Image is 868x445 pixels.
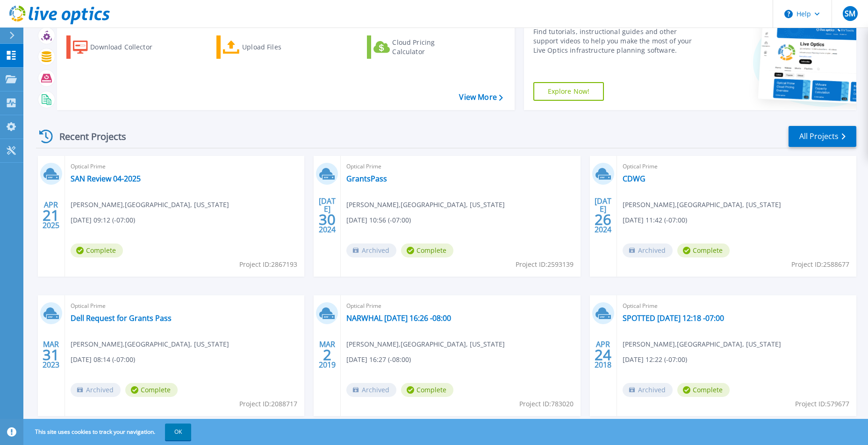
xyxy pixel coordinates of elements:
[239,259,297,270] span: Project ID: 2867193
[26,424,191,440] span: This site uses cookies to track your navigation.
[165,424,191,440] button: OK
[346,243,396,257] span: Archived
[789,126,856,147] a: All Projects
[623,215,687,225] span: [DATE] 11:42 (-07:00)
[595,351,611,359] span: 24
[519,399,574,409] span: Project ID: 783020
[319,216,336,223] span: 30
[71,355,135,365] span: [DATE] 08:14 (-07:00)
[623,383,673,397] span: Archived
[623,301,851,311] span: Optical Prime
[595,216,611,223] span: 26
[677,243,730,257] span: Complete
[346,383,396,397] span: Archived
[845,10,855,17] span: SM
[367,35,471,59] a: Cloud Pricing Calculator
[401,243,453,257] span: Complete
[66,35,171,59] a: Download Collector
[36,125,139,148] div: Recent Projects
[71,301,299,311] span: Optical Prime
[216,35,321,59] a: Upload Files
[623,174,646,183] a: CDWG
[459,93,502,102] a: View More
[346,339,505,349] span: [PERSON_NAME] , [GEOGRAPHIC_DATA], [US_STATE]
[677,383,730,397] span: Complete
[43,211,59,219] span: 21
[533,27,703,55] div: Find tutorials, instructional guides and other support videos to help you make the most of your L...
[594,338,612,372] div: APR 2018
[346,215,411,225] span: [DATE] 10:56 (-07:00)
[392,38,467,56] div: Cloud Pricing Calculator
[90,38,165,56] div: Download Collector
[533,82,604,101] a: Explore Now!
[623,161,851,172] span: Optical Prime
[623,339,781,349] span: [PERSON_NAME] , [GEOGRAPHIC_DATA], [US_STATE]
[71,200,229,210] span: [PERSON_NAME] , [GEOGRAPHIC_DATA], [US_STATE]
[623,355,687,365] span: [DATE] 12:22 (-07:00)
[791,259,849,270] span: Project ID: 2588677
[42,198,60,232] div: APR 2025
[318,338,336,372] div: MAR 2019
[346,301,574,311] span: Optical Prime
[346,200,505,210] span: [PERSON_NAME] , [GEOGRAPHIC_DATA], [US_STATE]
[516,259,574,270] span: Project ID: 2593139
[623,200,781,210] span: [PERSON_NAME] , [GEOGRAPHIC_DATA], [US_STATE]
[401,383,453,397] span: Complete
[71,339,229,349] span: [PERSON_NAME] , [GEOGRAPHIC_DATA], [US_STATE]
[71,383,121,397] span: Archived
[125,383,178,397] span: Complete
[242,38,317,56] div: Upload Files
[346,313,451,323] a: NARWHAL [DATE] 16:26 -08:00
[71,313,172,323] a: Dell Request for Grants Pass
[318,198,336,232] div: [DATE] 2024
[71,174,141,183] a: SAN Review 04-2025
[43,351,59,359] span: 31
[239,399,297,409] span: Project ID: 2088717
[795,399,849,409] span: Project ID: 579677
[346,355,411,365] span: [DATE] 16:27 (-08:00)
[594,198,612,232] div: [DATE] 2024
[346,161,574,172] span: Optical Prime
[71,161,299,172] span: Optical Prime
[346,174,387,183] a: GrantsPass
[42,338,60,372] div: MAR 2023
[323,351,331,359] span: 2
[71,243,123,257] span: Complete
[623,313,724,323] a: SPOTTED [DATE] 12:18 -07:00
[623,243,673,257] span: Archived
[71,215,135,225] span: [DATE] 09:12 (-07:00)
